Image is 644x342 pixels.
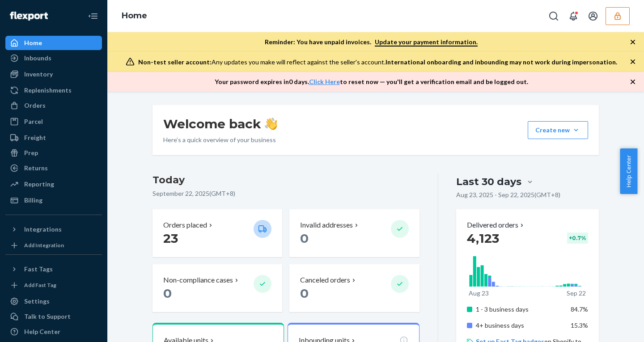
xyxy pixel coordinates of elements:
[545,7,563,25] button: Open Search Box
[24,54,51,63] div: Inbounds
[467,231,499,246] span: 4,123
[163,275,233,285] p: Non-compliance cases
[153,264,282,312] button: Non-compliance cases 0
[5,280,102,291] a: Add Fast Tag
[571,305,588,313] span: 84.7%
[163,116,277,132] h1: Welcome back
[24,312,71,321] div: Talk to Support
[528,121,588,139] button: Create new
[5,294,102,308] a: Settings
[122,11,147,21] a: Home
[24,117,43,126] div: Parcel
[153,189,419,198] p: September 22, 2025 ( GMT+8 )
[620,148,637,194] button: Help Center
[5,98,102,113] a: Orders
[5,177,102,191] a: Reporting
[567,232,588,244] div: + 0.7 %
[24,86,72,95] div: Replenishments
[24,133,46,142] div: Freight
[456,190,560,199] p: Aug 23, 2025 - Sep 22, 2025 ( GMT+8 )
[5,51,102,65] a: Inbounds
[5,36,102,50] a: Home
[5,67,102,81] a: Inventory
[24,70,53,79] div: Inventory
[5,83,102,97] a: Replenishments
[265,118,277,130] img: hand-wave emoji
[571,321,588,329] span: 15.3%
[300,275,350,285] p: Canceled orders
[153,209,282,257] button: Orders placed 23
[5,325,102,339] a: Help Center
[163,220,207,230] p: Orders placed
[163,286,172,301] span: 0
[456,175,521,189] div: Last 30 days
[24,297,50,306] div: Settings
[215,77,528,86] p: Your password expires in 0 days . to reset now — you'll get a verification email and be logged out.
[24,281,56,289] div: Add Fast Tag
[300,231,309,246] span: 0
[469,289,489,298] p: Aug 23
[5,161,102,175] a: Returns
[300,286,309,301] span: 0
[24,265,53,274] div: Fast Tags
[265,38,478,46] p: Reminder: You have unpaid invoices.
[24,148,38,157] div: Prep
[5,131,102,145] a: Freight
[476,305,564,314] p: 1 - 3 business days
[24,327,60,336] div: Help Center
[289,264,419,312] button: Canceled orders 0
[24,196,42,205] div: Billing
[375,38,478,46] a: Update your payment information.
[138,58,617,67] div: Any updates you make will reflect against the seller's account.
[153,173,419,187] h3: Today
[10,12,48,21] img: Flexport logo
[289,209,419,257] button: Invalid addresses 0
[476,321,564,330] p: 4+ business days
[300,220,353,230] p: Invalid addresses
[24,101,46,110] div: Orders
[163,135,277,144] p: Here’s a quick overview of your business
[114,3,154,29] ol: breadcrumbs
[138,58,212,66] span: Non-test seller account:
[5,114,102,129] a: Parcel
[163,231,178,246] span: 23
[84,7,102,25] button: Close Navigation
[5,222,102,236] button: Integrations
[24,164,48,173] div: Returns
[386,58,617,66] span: International onboarding and inbounding may not work during impersonation.
[309,78,340,85] a: Click Here
[567,289,586,298] p: Sep 22
[24,241,64,249] div: Add Integration
[564,7,582,25] button: Open notifications
[24,180,54,189] div: Reporting
[467,220,525,230] button: Delivered orders
[5,240,102,251] a: Add Integration
[5,146,102,160] a: Prep
[5,193,102,207] a: Billing
[584,7,602,25] button: Open account menu
[24,225,62,234] div: Integrations
[5,309,102,324] a: Talk to Support
[5,262,102,276] button: Fast Tags
[24,38,42,47] div: Home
